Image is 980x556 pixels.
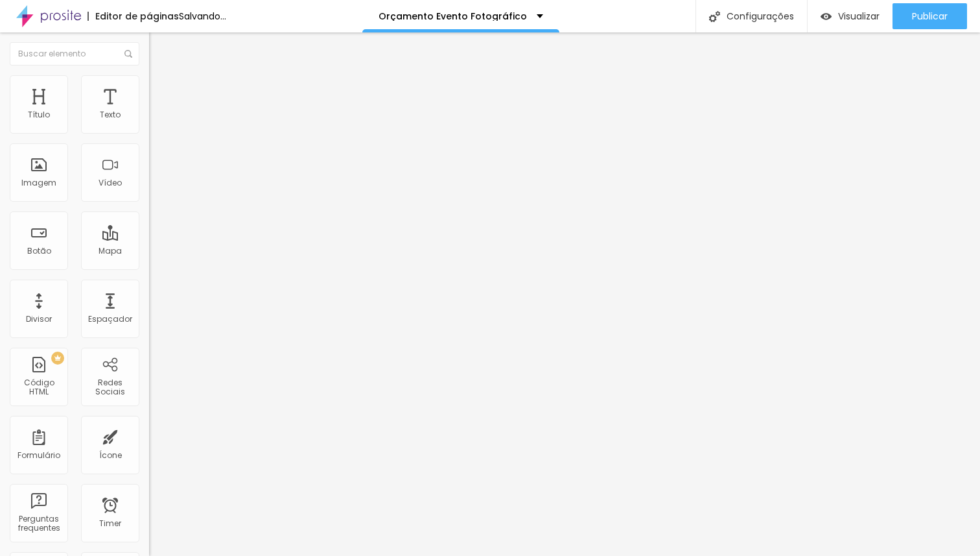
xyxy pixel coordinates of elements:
div: Vídeo [99,178,122,187]
button: Visualizar [808,3,892,29]
div: Imagem [21,178,56,187]
div: Divisor [26,315,52,324]
img: Icone [709,11,720,22]
div: Perguntas frequentes [13,514,64,533]
div: Texto [100,110,121,119]
div: Código HTML [13,378,64,397]
div: Salvando... [179,12,226,21]
div: Timer [99,519,121,528]
div: Formulário [17,451,60,460]
div: Redes Sociais [84,378,135,397]
img: view-1.svg [821,11,832,22]
div: Espaçador [88,315,132,324]
p: Orçamento Evento Fotográfico [379,12,527,21]
div: Botão [27,247,51,256]
img: Icone [124,50,132,58]
iframe: Editor [149,32,980,556]
div: Mapa [99,247,122,256]
input: Buscar elemento [10,42,139,66]
div: Editor de páginas [87,12,179,21]
span: Visualizar [838,11,880,21]
button: Publicar [892,3,967,29]
span: Publicar [912,11,948,21]
div: Título [28,110,50,119]
div: Ícone [99,451,122,460]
